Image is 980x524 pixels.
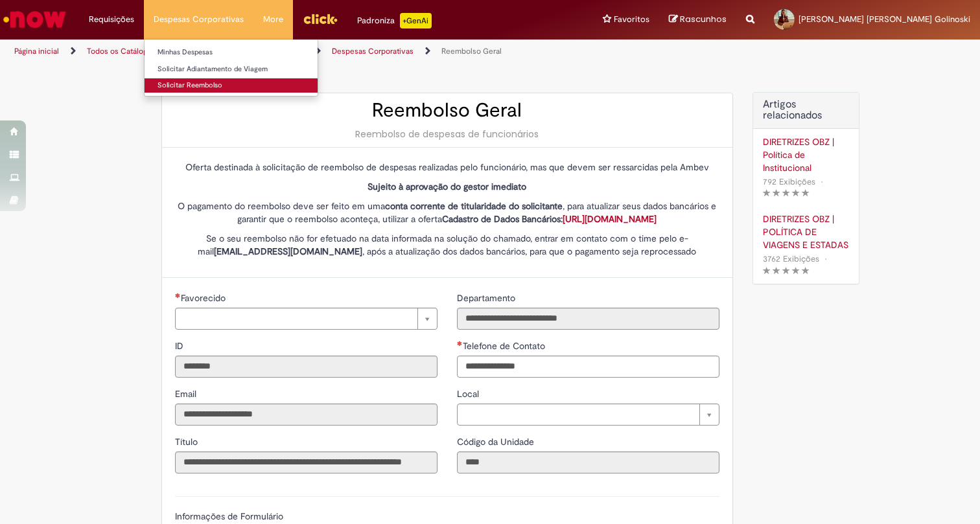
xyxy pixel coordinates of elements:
[175,232,719,258] p: Se o seu reembolso não for efetuado na data informada na solução do chamado, entrar em contato co...
[442,213,657,225] strong: Cadastro de Dados Bancários:
[669,14,727,26] a: Rascunhos
[457,451,719,473] input: Código da Unidade
[763,212,849,251] a: DIRETRIZES OBZ | POLÍTICA DE VIAGENS E ESTADAS
[457,292,518,304] span: Somente leitura - Departamento
[763,99,849,122] h3: Artigos relacionados
[175,128,719,141] div: Reembolso de despesas de funcionários
[263,13,283,26] span: More
[175,387,199,400] label: Somente leitura - Email
[175,339,186,352] label: Somente leitura - ID
[175,404,437,426] input: Email
[303,9,338,28] img: click_logo_yellow_360x200.png
[457,291,518,304] label: Somente leitura - Departamento
[463,340,548,352] span: Telefone de Contato
[822,250,830,268] span: •
[680,13,727,25] span: Rascunhos
[457,308,719,330] input: Departamento
[145,78,318,93] a: Solicitar Reembolso
[175,510,283,522] label: Informações de Formulário
[367,181,526,192] strong: Sujeito à aprovação do gestor imediato
[457,388,482,400] span: Local
[332,46,414,56] a: Despesas Corporativas
[763,135,849,174] a: DIRETRIZES OBZ | Política de Institucional
[357,13,432,28] div: Padroniza
[144,39,318,97] ul: Despesas Corporativas
[175,293,181,298] span: Necessários
[175,388,199,400] span: Somente leitura - Email
[457,435,537,448] label: Somente leitura - Código da Unidade
[175,436,200,448] span: Somente leitura - Título
[214,245,362,257] strong: [EMAIL_ADDRESS][DOMAIN_NAME]
[614,13,649,26] span: Favoritos
[457,436,537,448] span: Somente leitura - Código da Unidade
[1,6,68,32] img: ServiceNow
[175,100,719,121] h2: Reembolso Geral
[175,356,437,378] input: ID
[799,14,970,25] span: [PERSON_NAME] [PERSON_NAME] Golinoski
[175,199,719,225] p: O pagamento do reembolso deve ser feito em uma , para atualizar seus dados bancários e garantir q...
[175,435,200,448] label: Somente leitura - Título
[385,200,563,212] strong: conta corrente de titularidade do solicitante
[457,341,463,346] span: Obrigatório Preenchido
[154,13,244,26] span: Despesas Corporativas
[175,340,186,352] span: Somente leitura - ID
[89,13,134,26] span: Requisições
[563,213,657,225] a: [URL][DOMAIN_NAME]
[763,176,815,187] span: 792 Exibições
[441,46,502,56] a: Reembolso Geral
[10,40,644,63] ul: Trilhas de página
[457,356,719,378] input: Telefone de Contato
[181,292,228,304] span: Necessários - Favorecido
[175,308,437,330] a: Limpar campo Favorecido
[87,46,156,56] a: Todos os Catálogos
[175,161,719,174] p: Oferta destinada à solicitação de reembolso de despesas realizadas pelo funcionário, mas que deve...
[145,45,318,60] a: Minhas Despesas
[400,13,432,28] p: +GenAi
[14,46,59,56] a: Página inicial
[818,173,826,190] span: •
[763,253,819,264] span: 3762 Exibições
[145,62,318,76] a: Solicitar Adiantamento de Viagem
[175,451,437,473] input: Título
[457,404,719,426] a: Limpar campo Local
